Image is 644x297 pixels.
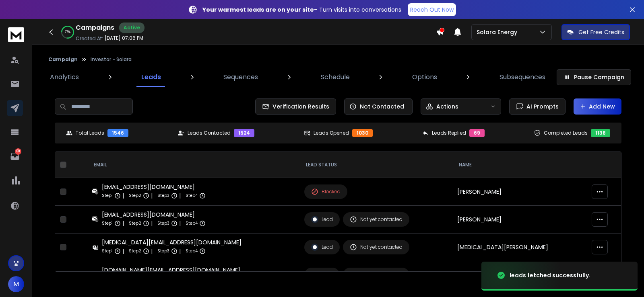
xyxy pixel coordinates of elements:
strong: Your warmest leads are on your site [202,6,314,14]
p: | [122,247,124,255]
p: Leads Opened [314,130,349,136]
div: [EMAIL_ADDRESS][DOMAIN_NAME] [102,183,206,191]
div: 1546 [107,129,128,137]
div: 69 [469,129,485,137]
h1: Campaigns [76,23,114,33]
p: Step 4 [186,247,198,255]
p: Get Free Credits [578,28,624,36]
p: Actions [436,102,458,111]
a: Subsequences [495,68,550,87]
p: Total Leads [76,130,104,136]
p: Step 1 [102,247,113,255]
p: Step 3 [157,192,169,200]
p: Step 1 [102,192,113,200]
td: Ka-Hay Law [452,261,587,289]
div: Lead [311,244,333,251]
div: [EMAIL_ADDRESS][DOMAIN_NAME] [102,211,206,219]
p: Step 4 [186,219,198,227]
p: | [179,247,181,255]
p: | [151,219,153,227]
div: Active [119,23,144,33]
td: [PERSON_NAME] [452,178,587,206]
p: | [151,247,153,255]
p: Analytics [50,72,79,82]
p: Solara Energy [477,28,520,36]
button: Add New [574,98,621,115]
p: Subsequences [500,72,545,82]
button: Get Free Credits [561,24,630,40]
p: 60 [15,148,21,155]
img: logo [8,27,24,42]
a: Schedule [316,68,355,87]
a: Sequences [219,68,263,87]
p: | [122,192,124,200]
th: LEAD STATUS [299,152,452,178]
p: | [179,219,181,227]
p: | [151,192,153,200]
p: Created At: [76,35,103,42]
p: Step 2 [129,192,141,200]
p: Leads Contacted [188,130,231,136]
div: Not yet contacted [350,244,402,251]
td: [PERSON_NAME] [452,206,587,234]
div: [DOMAIN_NAME][EMAIL_ADDRESS][DOMAIN_NAME] [102,266,240,274]
p: – Turn visits into conversations [202,6,401,14]
p: Not Contacted [360,102,404,111]
div: 1138 [591,129,610,137]
p: Leads Replied [432,130,466,136]
p: Step 2 [129,219,141,227]
th: EMAIL [87,152,299,178]
p: Schedule [321,72,350,82]
div: 1524 [234,129,254,137]
div: leads fetched successfully. [510,271,590,279]
p: [DATE] 07:06 PM [105,35,143,41]
button: M [8,276,24,292]
p: Step 1 [102,219,113,227]
a: 60 [7,148,23,164]
button: AI Prompts [509,98,566,115]
p: Completed Leads [544,130,588,136]
p: Step 2 [129,247,141,255]
span: Verification Results [269,102,329,111]
p: Step 3 [157,219,169,227]
a: Leads [136,68,166,87]
a: Options [407,68,442,87]
div: [MEDICAL_DATA][EMAIL_ADDRESS][DOMAIN_NAME] [102,238,242,246]
div: Blocked [311,188,341,195]
p: Investor - Solara [91,56,132,63]
p: 77 % [65,30,70,35]
p: Sequences [223,72,258,82]
div: Not yet contacted [350,216,402,223]
p: Step 4 [186,192,198,200]
p: | [179,192,181,200]
a: Analytics [45,68,84,87]
div: Lead [311,216,333,223]
p: Step 3 [157,247,169,255]
p: Reach Out Now [410,6,454,14]
button: Pause Campaign [557,69,631,85]
div: 1030 [352,129,373,137]
button: Campaign [48,56,78,63]
th: NAME [452,152,587,178]
a: Reach Out Now [408,3,456,16]
button: Verification Results [255,98,336,115]
span: AI Prompts [523,102,559,111]
td: [MEDICAL_DATA][PERSON_NAME] [452,234,587,261]
p: Options [412,72,437,82]
p: Leads [141,72,161,82]
p: | [122,219,124,227]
